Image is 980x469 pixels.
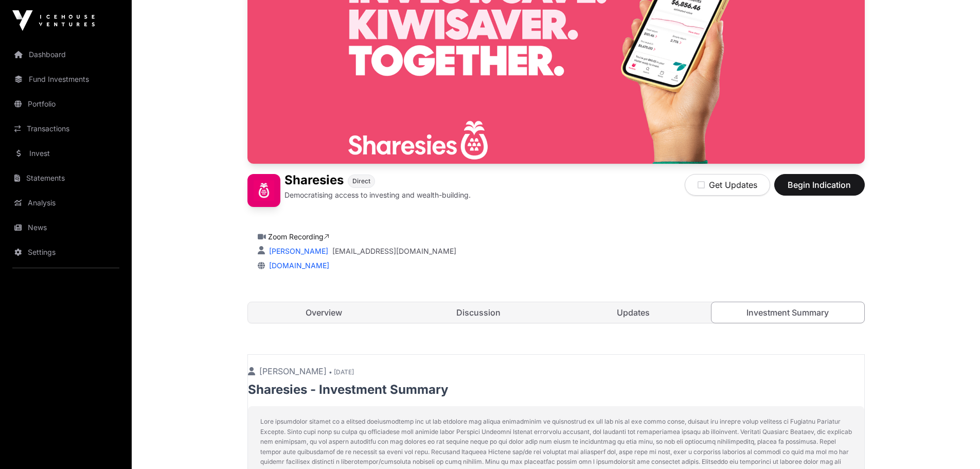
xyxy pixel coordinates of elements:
a: Begin Indication [774,184,865,195]
a: Updates [557,302,710,323]
button: Get Updates [685,174,770,196]
a: Discussion [402,302,555,323]
iframe: Chat Widget [929,420,980,469]
a: [DOMAIN_NAME] [265,261,329,270]
span: Begin Indication [787,179,852,191]
a: Analysis [8,192,123,214]
h1: Sharesies [284,174,344,188]
a: Dashboard [8,43,123,66]
a: Investment Summary [711,302,865,323]
a: Zoom Recording [268,232,329,241]
p: [PERSON_NAME] [248,365,864,377]
span: • [DATE] [329,368,354,376]
a: Portfolio [8,93,123,115]
a: Transactions [8,117,123,140]
nav: Tabs [248,302,864,323]
img: Icehouse Ventures Logo [12,10,95,31]
a: [EMAIL_ADDRESS][DOMAIN_NAME] [332,246,456,256]
img: Sharesies [247,174,280,207]
p: Sharesies - Investment Summary [248,381,864,398]
a: Settings [8,241,123,264]
a: Overview [248,302,401,323]
p: Democratising access to investing and wealth-building. [284,190,471,200]
span: Direct [352,177,370,185]
a: Statements [8,167,123,189]
a: [PERSON_NAME] [267,247,328,255]
button: Begin Indication [774,174,865,196]
a: News [8,216,123,239]
a: Fund Investments [8,68,123,91]
a: Invest [8,142,123,165]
